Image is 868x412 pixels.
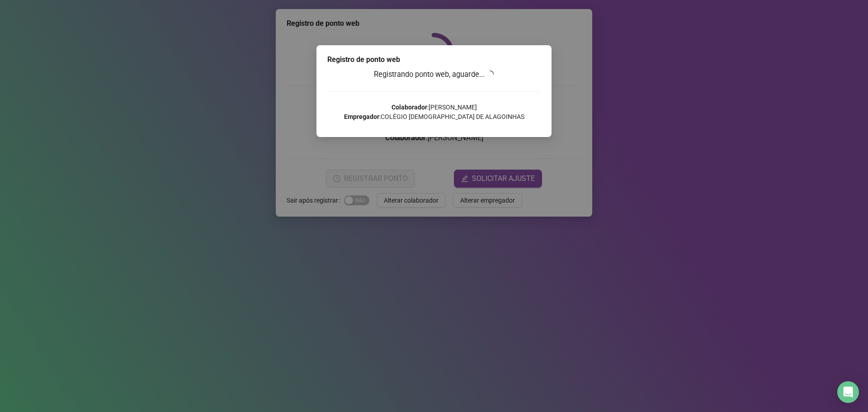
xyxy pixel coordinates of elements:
[327,69,541,81] h3: Registrando ponto web, aguarde...
[837,381,859,403] div: Open Intercom Messenger
[392,104,427,111] strong: Colaborador
[327,54,541,65] div: Registro de ponto web
[485,69,495,79] span: loading
[327,103,541,122] p: : [PERSON_NAME] : COLÉGIO [DEMOGRAPHIC_DATA] DE ALAGOINHAS
[344,113,379,120] strong: Empregador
